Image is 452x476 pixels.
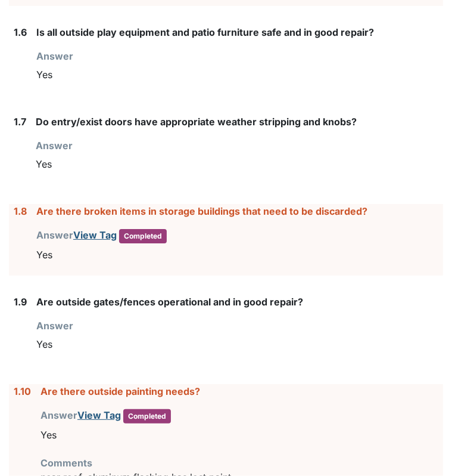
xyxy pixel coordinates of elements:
label: 1.7 [14,115,26,129]
strong: Answer [36,229,167,241]
strong: Answer [40,409,171,421]
strong: Answer [36,320,73,332]
a: View Tag [73,229,117,241]
label: Are there outside painting needs? [40,384,200,398]
div: Yes [36,63,443,86]
label: Is all outside play equipment and patio furniture safe and in good repair? [36,25,374,39]
span: Completed [119,229,167,243]
div: Yes [36,243,443,266]
label: Comments [40,456,92,470]
div: Yes [40,424,443,446]
span: Completed [123,409,171,424]
label: Are outside gates/fences operational and in good repair? [36,295,303,309]
label: 1.8 [14,204,27,218]
div: Yes [36,333,443,356]
label: Are there broken items in storage buildings that need to be discarded? [36,204,367,218]
label: 1.9 [14,295,27,309]
label: Do entry/exist doors have appropriate weather stripping and knobs? [36,115,357,129]
strong: Answer [36,50,73,62]
strong: Answer [36,140,73,152]
div: Yes [36,153,443,175]
a: View Tag [77,409,121,421]
label: 1.10 [14,384,31,398]
label: 1.6 [14,25,27,39]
